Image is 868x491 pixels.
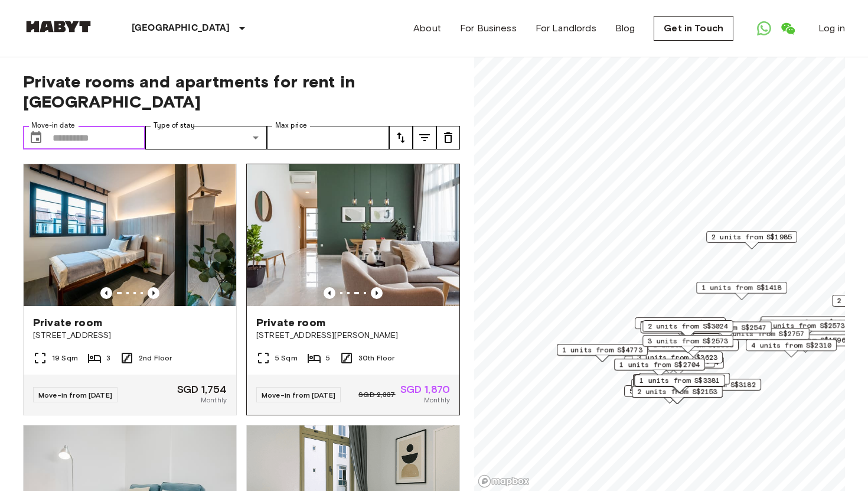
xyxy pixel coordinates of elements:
div: Map marker [648,339,739,357]
span: 1 units from S$3182 [676,379,756,390]
div: Map marker [634,375,725,394]
div: Map marker [635,317,726,336]
span: SGD 2,337 [358,389,395,400]
div: Map marker [642,335,733,353]
span: Move-in from [DATE] [38,391,112,399]
span: 2 units from S$1985 [712,232,792,242]
span: 3 units from S$2573 [648,336,728,346]
span: SGD 1,754 [177,384,227,395]
span: 3 units from S$3623 [637,352,717,363]
span: Private rooms and apartments for rent in [GEOGRAPHIC_DATA] [23,71,460,112]
div: Map marker [640,321,735,340]
span: 5 units from S$1680 [629,386,710,396]
span: Move-in from [DATE] [262,391,335,399]
span: 2 units from S$2757 [724,329,804,339]
button: tune [436,126,460,149]
div: Map marker [681,321,772,340]
span: 30th Floor [358,353,395,363]
span: 1 units from S$4200 [644,373,725,384]
div: Map marker [746,339,837,357]
span: SGD 1,870 [400,384,450,395]
div: Map marker [633,357,724,375]
span: 3 [106,353,110,363]
div: Map marker [670,379,761,397]
span: 5 Sqm [275,353,298,363]
a: Mapbox logo [478,474,530,488]
a: Open WhatsApp [752,17,776,40]
span: 1 units from S$1418 [701,282,782,293]
span: Monthly [424,395,450,405]
span: 3 units from S$1985 [640,318,720,329]
a: Blog [615,21,635,35]
div: Map marker [633,375,724,393]
button: Previous image [148,287,159,299]
span: Private room [33,316,102,330]
span: Monthly [201,395,227,405]
label: Type of stay [154,121,195,131]
div: Map marker [631,379,722,397]
span: 1 units from S$2573 [765,320,845,331]
div: Map marker [642,320,733,339]
div: Map marker [624,385,715,404]
a: For Landlords [536,21,596,35]
button: tune [389,126,413,149]
span: 1 units from S$4773 [562,344,642,355]
div: Map marker [761,316,856,334]
span: 1 units from S$3381 [639,375,720,386]
p: [GEOGRAPHIC_DATA] [132,21,230,35]
span: Private room [256,316,325,330]
span: [STREET_ADDRESS][PERSON_NAME] [256,330,450,342]
a: Previous imagePrevious imagePrivate room[STREET_ADDRESS][PERSON_NAME]5 Sqm530th FloorMove-in from... [246,164,460,415]
a: Open WeChat [776,17,800,40]
div: Map marker [759,320,850,338]
div: Map marker [696,282,787,300]
span: 17 units from S$1243 [766,317,850,327]
span: 1 units from S$2547 [686,322,766,333]
a: Get in Touch [654,16,733,41]
span: 19 Sqm [52,353,78,363]
button: Previous image [100,287,112,299]
span: [STREET_ADDRESS] [33,330,227,342]
div: Map marker [632,386,723,404]
span: 2 units from S$3024 [648,321,728,331]
a: Marketing picture of unit SG-01-027-006-02Previous imagePrevious imagePrivate room[STREET_ADDRESS... [23,164,237,415]
button: Previous image [371,287,383,299]
span: 1 units from S$2704 [619,359,700,370]
img: Marketing picture of unit SG-01-113-001-05 [247,164,459,306]
button: tune [413,126,436,149]
a: Log in [818,21,845,35]
span: 5 [326,353,330,363]
div: Map marker [614,359,705,377]
span: 4 units from S$2310 [751,340,831,350]
div: Map marker [634,375,725,393]
label: Max price [275,121,307,131]
img: Marketing picture of unit SG-01-027-006-02 [24,164,236,306]
a: About [413,21,441,35]
button: Choose date [24,126,48,149]
div: Map marker [706,231,797,249]
span: 2nd Floor [139,353,172,363]
div: Map marker [557,344,648,362]
label: Move-in date [31,121,75,131]
div: Map marker [719,328,810,346]
img: Habyt [23,21,94,32]
div: Map marker [632,352,723,370]
div: Map marker [639,373,730,391]
button: Previous image [324,287,335,299]
a: For Business [460,21,517,35]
